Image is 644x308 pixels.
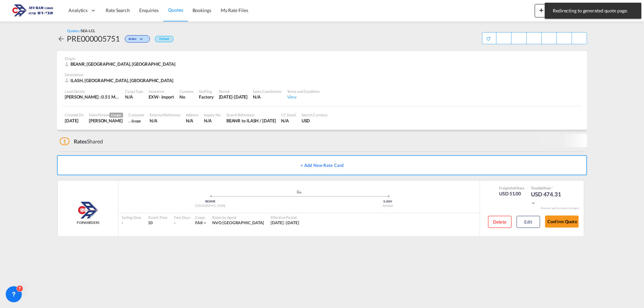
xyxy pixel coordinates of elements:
div: N/A [125,94,143,100]
div: icon-arrow-left [57,33,67,44]
div: Change Status Here [120,33,152,44]
div: Incoterms [149,89,174,94]
div: - [174,220,175,226]
span: Scope [131,119,141,123]
div: Change Status Here [125,35,150,43]
div: Search Reference [226,112,276,117]
div: N/A [281,118,296,124]
md-icon: icon-chevron-down [138,38,146,41]
div: USD 474.31 [531,190,565,206]
div: Address [186,112,199,117]
div: BEANR, Antwerp, Europe [65,61,177,67]
div: Rates by Agent [212,215,264,220]
span: Enquiries [139,7,159,13]
img: 166978e0a5f911edb4280f3c7a976193.png [10,3,55,18]
div: USD 51.00 [499,190,524,197]
div: EXW [149,94,159,100]
div: View [287,94,320,100]
div: Effective Period [271,215,299,220]
span: FAK [195,220,203,225]
span: Sell [539,186,544,190]
div: CC Email [281,112,296,117]
span: BEANR, [GEOGRAPHIC_DATA], [GEOGRAPHIC_DATA] [70,61,175,67]
div: N/A [204,118,221,124]
div: Free Days [174,215,190,220]
div: 29 Sep 2025 [65,118,84,124]
div: [PERSON_NAME] : 0.51 MT | Volumetric Wt : 0.92 CBM | Chargeable Wt : 0.92 W/M [65,94,120,100]
div: Default [155,36,173,42]
div: 01 Sep 2025 - 30 Sep 2025 [271,220,299,226]
div: External Reference [150,112,180,117]
md-icon: icon-chevron-down [531,201,536,205]
div: BEANR [122,199,299,204]
div: Remark and Inclusion included [536,206,584,210]
img: Aviram [78,202,98,219]
div: 30 Sep 2025 [219,94,248,100]
div: PRE000005751 [67,33,120,44]
div: Search Currency [302,112,328,117]
div: Customer [128,112,144,117]
div: N/A [253,94,281,100]
div: Transit Time [148,215,167,220]
div: Quotes /SEA-LCL [67,28,95,33]
div: USD [302,118,328,124]
span: New [537,7,562,13]
div: Customs [179,89,194,94]
div: 10 [148,220,167,226]
span: NVO [GEOGRAPHIC_DATA] [212,220,264,225]
div: Total Rate [531,186,565,190]
span: FORWARDERS [77,220,99,225]
md-icon: icon-plus 400-fg [537,6,545,14]
div: Save As Template [496,33,511,44]
button: Edit [517,216,540,228]
div: N/A [150,118,180,124]
div: ILASH, Ashdod, Middle East [65,77,175,83]
div: Period [219,89,248,94]
button: Delete [488,216,512,228]
span: Analytics [68,7,88,14]
span: Rates [74,138,87,144]
div: Inquiry No. [204,112,221,117]
div: No [179,94,194,100]
div: Load Details [65,89,120,94]
span: Redirecting to generated quote page. [551,7,635,14]
md-icon: icon-refresh [486,36,491,41]
span: Creator [109,113,123,118]
div: Sailing Date [122,215,141,220]
div: - [122,220,141,226]
button: Confirm Quote [545,215,579,228]
div: BEANR to ILASH / 29 Sep 2025 [226,118,276,124]
div: Ashdod [299,204,477,208]
div: N/A [186,118,199,124]
div: SAAR ZEHAVIAN [89,118,123,124]
md-icon: assets/icons/custom/ship-fill.svg [295,190,303,193]
md-icon: icon-arrow-left [57,35,65,43]
span: My Rate Files [221,7,248,13]
span: Subject to Remarks [551,186,553,190]
div: Factory Stuffing [199,94,213,100]
div: ILASH [299,199,477,204]
div: Sales Person [89,112,123,118]
div: NVO Antwerp [212,220,264,226]
div: . . [128,118,144,124]
div: [GEOGRAPHIC_DATA] [122,204,299,208]
div: Sales Coordinator [253,89,281,94]
span: Sell [511,186,517,190]
div: Origin [65,56,579,61]
span: SEA-LCL [81,28,95,33]
div: Freight Rate [499,186,524,190]
div: - import [159,94,174,100]
div: Destination [65,72,579,77]
button: icon-plus 400-fgNewicon-chevron-down [535,4,565,17]
button: + Add New Rate Card [57,155,587,175]
div: Shared [60,138,103,145]
span: Active [128,37,138,43]
span: [DATE] - [DATE] [271,220,299,225]
div: Quote PDF is not available at this time [486,33,493,41]
div: Cargo Type [125,89,143,94]
span: Quotes [168,7,183,13]
md-icon: icon-chevron-down [203,221,207,225]
div: Terms and Condition [287,89,320,94]
div: Created On [65,112,84,117]
span: Rate Search [106,7,130,13]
